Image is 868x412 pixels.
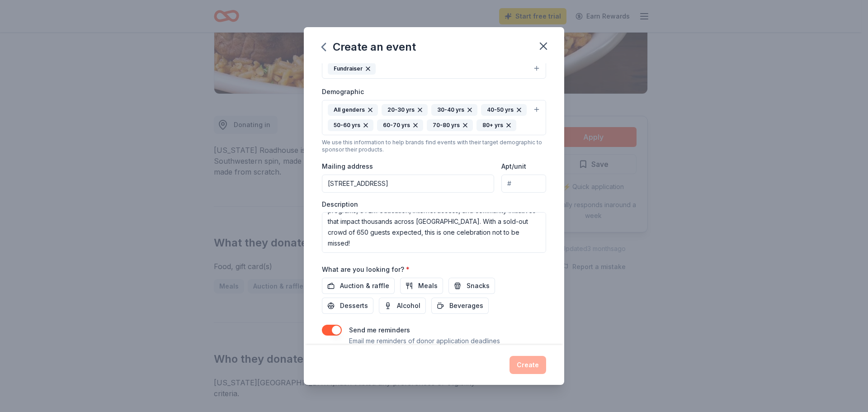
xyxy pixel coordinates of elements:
[481,104,527,116] div: 40-50 yrs
[322,298,373,314] button: Desserts
[397,300,420,311] span: Alcohol
[328,63,376,75] div: Fundraiser
[322,100,546,135] button: All genders20-30 yrs30-40 yrs40-50 yrs50-60 yrs60-70 yrs70-80 yrs80+ yrs
[322,162,373,171] label: Mailing address
[349,326,410,334] label: Send me reminders
[431,298,489,314] button: Beverages
[349,336,500,346] p: Email me reminders of donor application deadlines
[322,139,546,153] div: We use this information to help brands find events with their target demographic to sponsor their...
[322,200,358,209] label: Description
[431,104,477,116] div: 30-40 yrs
[322,212,546,253] textarea: Step into the neon glow of the 1980s as Harford County Public Library celebrates 80 years of serv...
[427,119,473,131] div: 70-80 yrs
[322,87,364,96] label: Demographic
[400,278,443,294] button: Meals
[449,300,483,311] span: Beverages
[418,280,438,291] span: Meals
[476,119,516,131] div: 80+ yrs
[340,300,368,311] span: Desserts
[328,104,378,116] div: All genders
[322,175,494,193] input: Enter a US address
[379,298,426,314] button: Alcohol
[328,119,373,131] div: 50-60 yrs
[340,280,389,291] span: Auction & raffle
[322,278,395,294] button: Auction & raffle
[322,265,410,274] label: What are you looking for?
[501,175,546,193] input: #
[377,119,423,131] div: 60-70 yrs
[501,162,526,171] label: Apt/unit
[322,59,546,79] button: Fundraiser
[322,40,416,54] div: Create an event
[467,280,490,291] span: Snacks
[382,104,428,116] div: 20-30 yrs
[448,278,495,294] button: Snacks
